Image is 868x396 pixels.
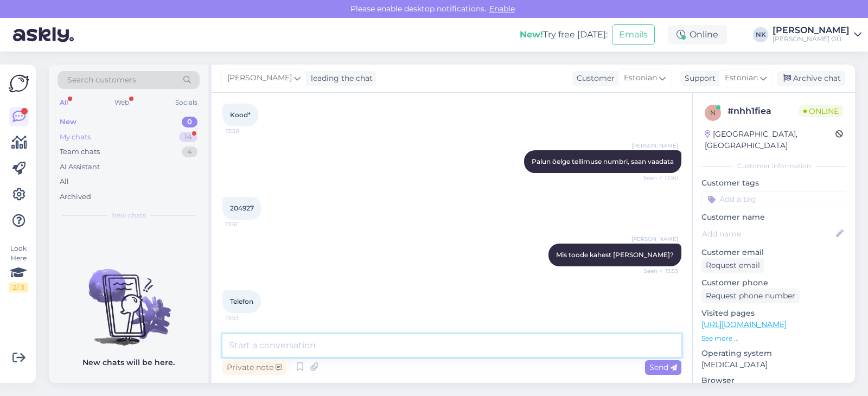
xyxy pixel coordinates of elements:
div: 2 / 3 [9,283,28,292]
p: Customer tags [701,177,846,189]
span: 13:50 [226,127,266,135]
span: Estonian [624,72,657,84]
span: New chats [111,210,146,220]
span: 204927 [230,204,254,212]
div: Socials [173,95,200,110]
p: Visited pages [701,308,846,319]
div: NK [753,27,768,42]
span: [PERSON_NAME] [631,142,678,150]
span: Seen ✓ 13:53 [637,267,678,275]
p: Customer phone [701,277,846,289]
span: Online [799,105,843,117]
img: Askly Logo [9,73,29,94]
a: [URL][DOMAIN_NAME] [701,320,787,329]
p: [MEDICAL_DATA] [701,359,846,371]
div: [PERSON_NAME] [773,26,850,35]
p: New chats will be here. [82,357,175,368]
span: Enable [486,4,518,14]
div: 4 [182,146,197,157]
span: 13:53 [226,314,266,322]
span: Estonian [725,72,758,84]
span: [PERSON_NAME] [227,72,292,84]
span: [PERSON_NAME] [631,235,678,243]
div: Web [112,95,131,110]
input: Add a tag [701,191,846,207]
div: Online [668,25,727,44]
div: Request email [701,258,764,273]
span: Telefon [230,297,253,305]
div: My chats [60,132,91,143]
div: All [60,176,69,187]
a: [PERSON_NAME][PERSON_NAME] OÜ [773,26,861,43]
div: Customer [572,73,615,84]
div: 0 [182,117,197,127]
span: n [710,108,716,117]
div: Team chats [60,146,100,157]
div: Try free [DATE]: [520,28,608,41]
span: Search customers [67,74,136,86]
div: [PERSON_NAME] OÜ [773,35,850,43]
div: Support [680,73,716,84]
p: Customer name [701,212,846,223]
p: See more ... [701,334,846,343]
img: No chats [49,250,208,347]
span: Kood* [230,111,251,119]
div: Customer information [701,161,846,171]
span: Palun öelge tellimuse numbri, saan vaadata [532,157,674,165]
p: Customer email [701,247,846,258]
div: 14 [179,132,197,143]
div: Archive chat [777,71,845,86]
p: Operating system [701,348,846,359]
span: Seen ✓ 13:50 [637,174,678,182]
div: Private note [222,360,286,375]
div: [GEOGRAPHIC_DATA], [GEOGRAPHIC_DATA] [705,129,835,151]
div: All [58,95,70,110]
div: # nhh1fiea [727,105,799,118]
div: New [60,117,76,127]
div: Archived [60,191,91,202]
div: Look Here [9,244,28,292]
span: 13:51 [226,220,266,228]
div: leading the chat [307,73,373,84]
p: Browser [701,375,846,386]
button: Emails [612,24,655,45]
b: New! [520,29,543,40]
div: AI Assistant [60,162,100,173]
div: Request phone number [701,289,800,303]
input: Add name [702,228,834,240]
span: Mis toode kahest [PERSON_NAME]? [556,251,674,259]
span: Send [649,362,677,372]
